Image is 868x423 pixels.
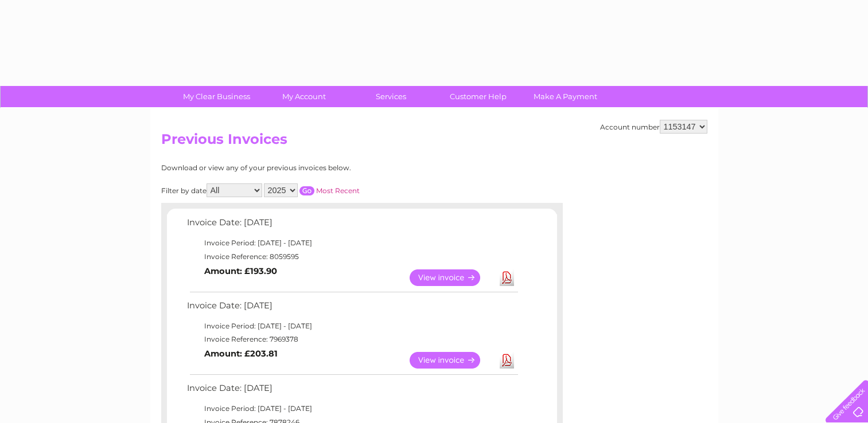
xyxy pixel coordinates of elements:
a: View [410,269,494,286]
a: Services [344,86,438,107]
div: Filter by date [161,183,462,197]
a: My Account [256,86,351,107]
td: Invoice Period: [DATE] - [DATE] [184,236,520,250]
h2: Previous Invoices [161,131,707,153]
td: Invoice Reference: 8059595 [184,250,520,264]
td: Invoice Period: [DATE] - [DATE] [184,319,520,333]
b: Amount: £193.90 [204,266,277,276]
a: Download [500,269,514,286]
a: Most Recent [316,186,360,195]
div: Account number [600,120,707,134]
a: View [410,352,494,369]
a: My Clear Business [169,86,264,107]
a: Customer Help [431,86,526,107]
td: Invoice Reference: 7969378 [184,332,520,346]
td: Invoice Date: [DATE] [184,381,520,402]
div: Download or view any of your previous invoices below. [161,164,462,172]
td: Invoice Date: [DATE] [184,298,520,319]
a: Make A Payment [518,86,613,107]
td: Invoice Date: [DATE] [184,215,520,236]
b: Amount: £203.81 [204,348,278,359]
td: Invoice Period: [DATE] - [DATE] [184,402,520,416]
a: Download [500,352,514,369]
